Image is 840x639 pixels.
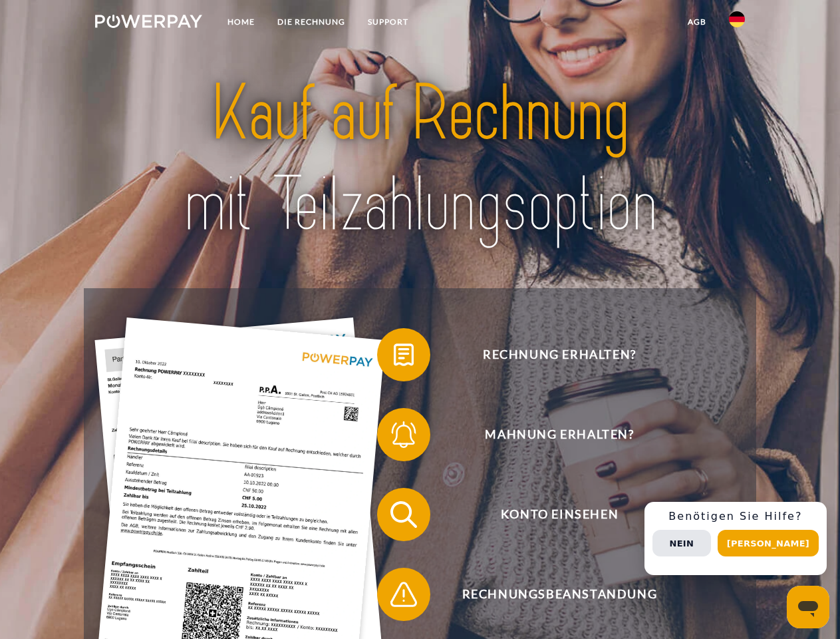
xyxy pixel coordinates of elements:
div: Schnellhilfe [644,502,827,575]
img: de [729,11,745,27]
button: Rechnung erhalten? [377,328,723,381]
img: logo-powerpay-white.svg [95,15,202,28]
a: SUPPORT [356,10,420,34]
span: Mahnung erhalten? [396,408,722,461]
h3: Benötigen Sie Hilfe? [652,510,819,523]
button: Mahnung erhalten? [377,408,723,461]
span: Rechnungsbeanstandung [396,568,722,621]
img: qb_bell.svg [387,418,420,451]
button: Nein [652,530,711,556]
button: Konto einsehen [377,488,723,541]
iframe: Schaltfläche zum Öffnen des Messaging-Fensters [787,586,829,628]
img: qb_warning.svg [387,578,420,611]
a: agb [676,10,718,34]
span: Konto einsehen [396,488,722,541]
a: Home [216,10,266,34]
img: qb_bill.svg [387,338,420,371]
button: [PERSON_NAME] [718,530,819,556]
a: DIE RECHNUNG [266,10,356,34]
img: title-powerpay_de.svg [127,64,713,255]
img: qb_search.svg [387,498,420,531]
span: Rechnung erhalten? [396,328,722,381]
button: Rechnungsbeanstandung [377,568,723,621]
